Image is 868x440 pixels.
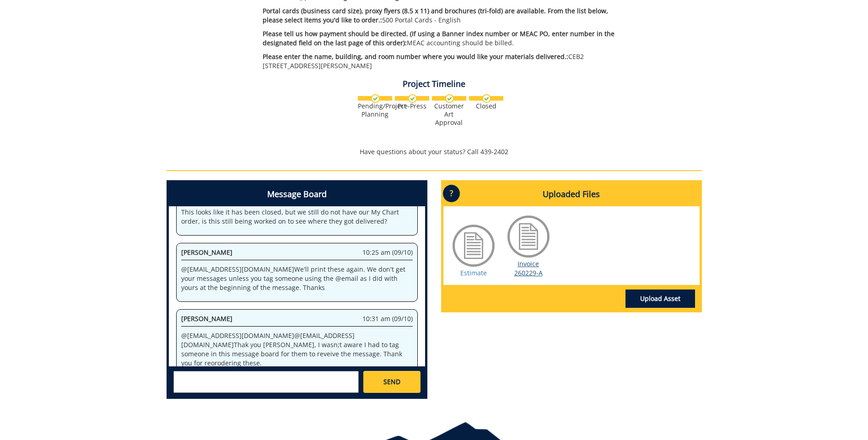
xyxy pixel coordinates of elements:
[482,94,491,103] img: checkmark
[181,314,232,323] span: [PERSON_NAME]
[167,80,702,89] h4: Project Timeline
[358,102,392,118] div: Pending/Project Planning
[371,94,380,103] img: checkmark
[362,314,413,323] span: 10:31 am (09/10)
[395,102,429,110] div: Pre-Press
[460,268,487,277] a: Estimate
[263,6,621,25] p: 500 Portal Cards - English
[181,331,413,368] p: @ [EMAIL_ADDRESS][DOMAIN_NAME] @ [EMAIL_ADDRESS][DOMAIN_NAME] Thak you [PERSON_NAME], I wasn;t aw...
[469,102,503,110] div: Closed
[432,102,466,127] div: Customer Art Approval
[443,182,700,206] h4: Uploaded Files
[445,94,454,103] img: checkmark
[263,6,608,24] span: Portal cards (business card size), proxy flyers (8.5 x 11) and brochures (tri-fold) are available...
[173,371,359,393] textarea: messageToSend
[383,377,400,386] span: SEND
[169,182,425,206] h4: Message Board
[181,208,413,226] p: This looks like it has been closed, but we still do not have our My Chart order, is this still be...
[625,290,695,308] a: Upload Asset
[443,185,460,202] p: ?
[263,52,621,70] p: CEB2 [STREET_ADDRESS][PERSON_NAME]
[263,52,568,61] span: Please enter the name, building, and room number where you would like your materials delivered.:
[408,94,417,103] img: checkmark
[363,371,420,393] a: SEND
[362,248,413,257] span: 10:25 am (09/10)
[181,248,232,257] span: [PERSON_NAME]
[167,147,702,156] p: Have questions about your status? Call 439-2402
[263,29,615,47] span: Please tell us how payment should be directed. (If using a Banner index number or MEAC PO, enter ...
[181,265,413,292] p: @ [EMAIL_ADDRESS][DOMAIN_NAME] We'll print these again. We don't get your messages unless you tag...
[263,29,621,48] p: MEAC accounting should be billed.
[514,259,543,277] a: Invoice 260229-A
